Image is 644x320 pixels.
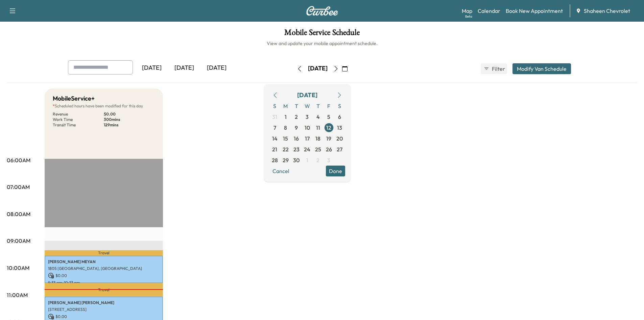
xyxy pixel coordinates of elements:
[48,259,160,264] p: [PERSON_NAME] MEYAN
[53,122,104,128] p: Transit Time
[492,65,504,73] span: Filter
[327,156,330,164] span: 3
[324,101,334,111] span: F
[305,134,310,143] span: 17
[304,145,310,153] span: 24
[104,122,155,128] p: 129 mins
[7,183,30,191] p: 07:00AM
[273,124,276,132] span: 7
[7,28,637,40] h1: Mobile Service Schedule
[7,156,30,164] p: 06:00AM
[308,64,328,73] div: [DATE]
[306,156,308,164] span: 1
[48,314,160,320] p: $ 0.00
[272,134,278,143] span: 14
[297,90,317,100] div: [DATE]
[285,113,287,121] span: 1
[53,117,104,122] p: Work Time
[269,166,292,176] button: Cancel
[337,145,342,153] span: 27
[7,237,30,245] p: 09:00AM
[293,145,300,153] span: 23
[315,134,320,143] span: 18
[316,156,319,164] span: 2
[478,7,500,15] a: Calendar
[283,145,289,153] span: 22
[283,156,289,164] span: 29
[291,101,302,111] span: T
[481,63,507,74] button: Filter
[7,210,30,218] p: 08:00AM
[295,113,298,121] span: 2
[465,14,472,19] div: Beta
[337,124,342,132] span: 13
[104,111,155,117] p: $ 0.00
[272,156,278,164] span: 28
[305,124,310,132] span: 10
[512,63,571,74] button: Modify Van Schedule
[7,264,29,272] p: 10:00AM
[316,124,320,132] span: 11
[48,300,160,305] p: [PERSON_NAME] [PERSON_NAME]
[313,101,324,111] span: T
[53,111,104,117] p: Revenue
[338,113,341,121] span: 6
[48,307,160,312] p: [STREET_ADDRESS]
[269,101,280,111] span: S
[302,101,313,111] span: W
[462,7,472,15] a: MapBeta
[48,273,160,279] p: $ 0.00
[315,145,321,153] span: 25
[45,250,163,256] p: Travel
[327,113,330,121] span: 5
[336,134,343,143] span: 20
[53,94,95,103] h5: MobileService+
[316,113,320,121] span: 4
[53,103,155,109] p: Scheduled hours have been modified for this day
[104,117,155,122] p: 300 mins
[283,134,288,143] span: 15
[306,6,338,16] img: Curbee Logo
[136,60,168,76] div: [DATE]
[280,101,291,111] span: M
[284,124,287,132] span: 8
[326,145,332,153] span: 26
[45,283,163,297] p: Travel
[293,156,300,164] span: 30
[7,40,637,47] h6: View and update your mobile appointment schedule.
[294,134,299,143] span: 16
[48,280,160,285] p: 9:33 am - 10:33 am
[334,101,345,111] span: S
[272,113,277,121] span: 31
[326,166,345,176] button: Done
[7,291,28,299] p: 11:00AM
[584,7,630,15] span: Shaheen Chevrolet
[272,145,277,153] span: 21
[295,124,298,132] span: 9
[326,124,331,132] span: 12
[48,266,160,271] p: 1805 [GEOGRAPHIC_DATA], [GEOGRAPHIC_DATA]
[326,134,331,143] span: 19
[168,60,200,76] div: [DATE]
[506,7,563,15] a: Book New Appointment
[200,60,233,76] div: [DATE]
[306,113,309,121] span: 3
